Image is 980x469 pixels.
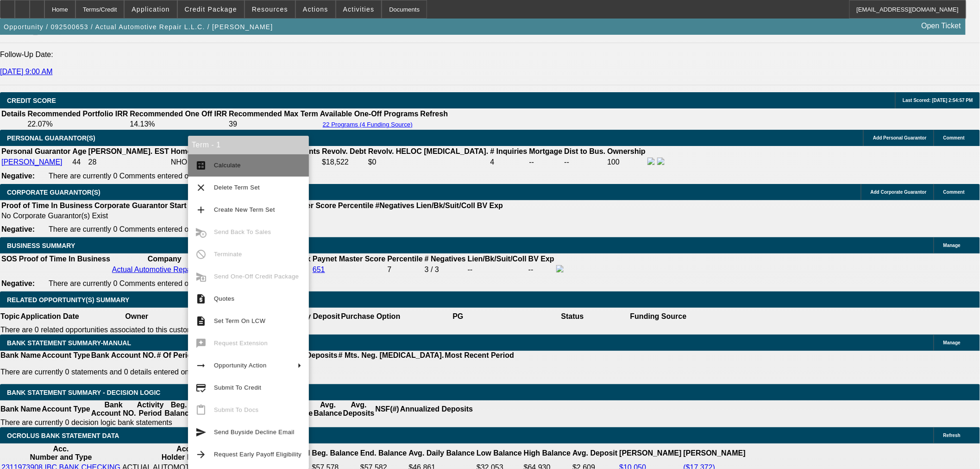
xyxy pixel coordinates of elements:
b: Negative: [1,172,35,180]
th: Recommended Max Term [228,109,319,119]
td: $0 [368,157,489,167]
b: #Negatives [376,202,415,209]
span: Comment [943,190,965,195]
b: Negative: [1,279,35,287]
td: 28 [88,157,170,167]
span: CORPORATE GUARANTOR(S) [7,189,101,196]
span: Credit Package [185,6,237,13]
b: Ownership [607,147,646,155]
mat-icon: add [195,204,207,215]
button: Credit Package [178,0,244,18]
span: Opportunity / 092500653 / Actual Automotive Repair L.L.C. / [PERSON_NAME] [4,23,273,31]
span: Opportunity Action [214,362,267,369]
th: End. Balance [360,444,407,462]
b: Paynet Master Score [313,255,385,263]
mat-icon: arrow_right_alt [195,360,207,371]
th: Acc. Holder Name [122,444,247,462]
b: Age [72,147,86,155]
th: Low Balance [476,444,522,462]
b: Mortgage [529,147,563,155]
a: [PERSON_NAME] [1,158,63,166]
th: [PERSON_NAME] [619,444,682,462]
th: Most Recent Period [445,351,515,360]
span: Resources [252,6,288,13]
span: RELATED OPPORTUNITY(S) SUMMARY [7,296,129,304]
th: Purchase Option [340,308,401,325]
span: Comment [943,135,965,140]
span: Submit To Credit [214,384,261,391]
td: 22.07% [27,120,128,129]
b: BV Exp [528,255,554,263]
th: Avg. Deposits [343,400,375,418]
div: 3 / 3 [425,266,466,274]
b: Paydex [285,255,311,263]
span: BUSINESS SUMMARY [7,242,75,249]
mat-icon: credit_score [195,382,207,393]
div: 7 [387,266,422,274]
mat-icon: clear [195,182,207,193]
b: Personal Guarantor [1,147,70,155]
mat-icon: send [195,427,207,438]
b: BV Exp [477,202,503,209]
td: -- [564,157,606,167]
b: Revolv. Debt [322,147,366,155]
th: Security Deposit [281,308,340,325]
span: Quotes [214,295,234,302]
span: There are currently 0 Comments entered on this opportunity [49,172,245,180]
th: High Balance [523,444,571,462]
b: Revolv. HELOC [MEDICAL_DATA]. [368,147,489,155]
td: No Corporate Guarantor(s) Exist [1,211,507,221]
th: Acc. Number and Type [1,444,121,462]
b: [PERSON_NAME]. EST [88,147,169,155]
span: Set Term On LCW [214,317,265,324]
b: Percentile [338,202,373,209]
b: Percentile [387,255,422,263]
mat-icon: request_quote [195,293,207,304]
button: Resources [245,0,295,18]
th: Proof of Time In Business [19,254,111,264]
th: Application Date [20,308,79,325]
img: facebook-icon.png [647,158,655,165]
th: Activity Period [137,400,164,418]
th: Beg. Balance [164,400,193,418]
td: -- [467,265,527,275]
mat-icon: description [195,316,207,327]
b: Negative: [1,225,35,233]
span: Manage [943,340,961,345]
span: PERSONAL GUARANTOR(S) [7,134,95,142]
td: 39 [228,120,319,129]
th: Available One-Off Programs [320,109,419,119]
span: Request Early Payoff Eligibility [214,451,302,458]
td: 100 [607,157,646,167]
th: [PERSON_NAME] [683,444,746,462]
th: Owner [80,308,194,325]
span: Application [132,6,170,13]
b: # Negatives [425,255,466,263]
th: NSF(#) [375,400,400,418]
th: SOS [1,254,18,264]
b: Lien/Bk/Suit/Coll [468,255,527,263]
button: Activities [336,0,382,18]
mat-icon: arrow_forward [195,449,207,460]
b: Lien/Bk/Suit/Coll [416,202,475,209]
button: 22 Programs (4 Funding Source) [320,120,415,128]
span: CREDIT SCORE [7,97,56,104]
th: # Mts. Neg. [MEDICAL_DATA]. [338,351,445,360]
td: -- [529,157,563,167]
span: Add Personal Guarantor [873,135,927,140]
span: There are currently 0 Comments entered on this opportunity [49,225,245,233]
b: Company [148,255,182,263]
p: There are currently 0 statements and 0 details entered on this opportunity [0,368,514,376]
span: Actions [303,6,328,13]
th: Proof of Time In Business [1,201,93,210]
a: Open Ticket [918,18,965,34]
img: linkedin-icon.png [657,158,665,165]
span: Activities [343,6,375,13]
td: -- [528,265,555,275]
th: Refresh [420,109,449,119]
a: Actual Automotive Repair L.L.C. [112,266,217,273]
b: Dist to Bus. [565,147,606,155]
th: Bank Account NO. [91,351,157,360]
img: facebook-icon.png [556,265,564,273]
td: 14.13% [129,120,227,129]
